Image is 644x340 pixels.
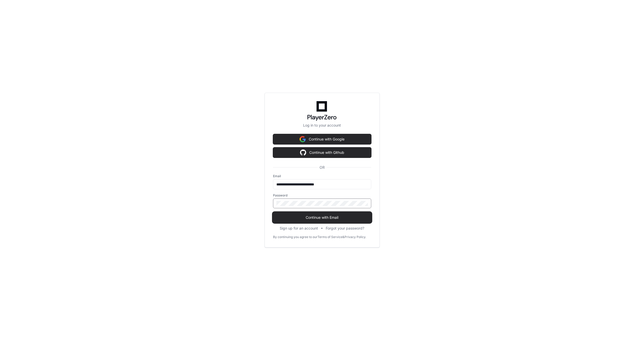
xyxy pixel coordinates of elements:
[300,147,306,158] img: Sign in with google
[300,134,306,144] img: Sign in with google
[273,123,371,128] p: Log in to your account
[326,226,364,231] button: Forgot your password?
[318,165,327,170] span: OR
[273,147,371,158] button: Continue with Github
[318,235,342,239] a: Terms of Service
[273,235,318,239] div: By continuing you agree to our
[342,235,344,239] div: &
[273,193,371,197] label: Password
[273,174,371,178] label: Email
[273,134,371,144] button: Continue with Google
[344,235,366,239] a: Privacy Policy.
[273,215,371,220] span: Continue with Email
[280,226,318,231] button: Sign up for an account
[273,212,371,223] button: Continue with Email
